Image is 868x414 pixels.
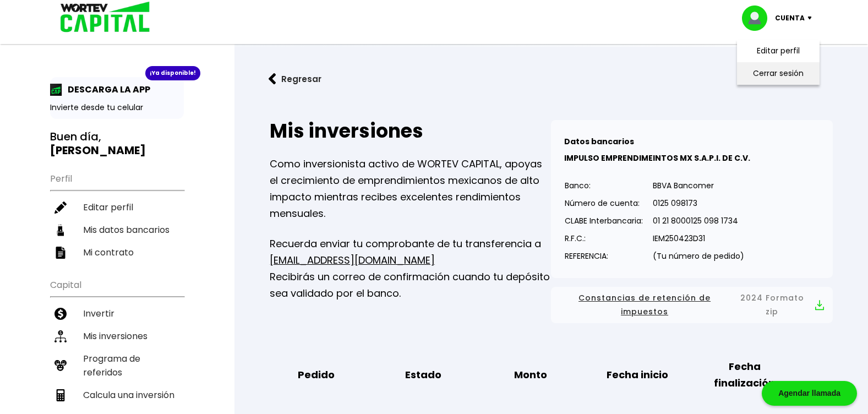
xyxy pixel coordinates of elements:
[50,84,62,96] img: app-icon
[145,66,200,80] div: ¡Ya disponible!
[775,10,805,26] p: Cuenta
[50,102,184,113] p: Invierte desde tu celular
[252,64,338,94] button: Regresar
[653,248,744,264] p: (Tu número de pedido)
[50,384,184,406] a: Calcula una inversión
[565,213,643,229] p: CLABE Interbancaria:
[560,291,729,319] span: Constancias de retención de impuestos
[565,230,643,247] p: R.F.C.:
[565,177,643,194] p: Banco:
[564,136,634,147] b: Datos bancarios
[270,236,552,302] p: Recuerda enviar tu comprobante de tu transferencia a Recibirás un correo de confirmación cuando t...
[565,195,643,211] p: Número de cuenta:
[734,62,822,85] li: Cerrar sesión
[757,45,800,57] a: Editar perfil
[50,166,184,264] ul: Perfil
[54,247,67,259] img: contrato-icon.f2db500c.svg
[653,195,744,211] p: 0125 098173
[298,367,335,383] b: Pedido
[742,6,775,31] img: profile-image
[653,177,744,194] p: BBVA Bancomer
[50,219,184,241] a: Mis datos bancarios
[50,325,184,347] a: Mis inversiones
[762,381,857,406] div: Agendar llamada
[270,253,435,267] a: [EMAIL_ADDRESS][DOMAIN_NAME]
[62,83,150,96] p: DESCARGA LA APP
[50,130,184,157] h3: Buen día,
[564,152,750,164] b: IMPULSO EMPRENDIMEINTOS MX S.A.P.I. DE C.V.
[54,201,67,214] img: editar-icon.952d3147.svg
[560,291,824,319] button: Constancias de retención de impuestos2024 Formato zip
[405,367,441,383] b: Estado
[54,224,67,236] img: datos-icon.10cf9172.svg
[565,248,643,264] p: REFERENCIA:
[653,213,744,229] p: 01 21 8000125 098 1734
[270,120,552,142] h2: Mis inversiones
[805,17,820,20] img: icon-down
[50,241,184,264] a: Mi contrato
[54,359,67,372] img: recomiendanos-icon.9b8e9327.svg
[50,347,184,384] a: Programa de referidos
[50,196,184,219] a: Editar perfil
[50,302,184,325] a: Invertir
[54,389,67,401] img: calculadora-icon.17d418c4.svg
[50,143,146,158] b: [PERSON_NAME]
[700,358,790,391] b: Fecha finalización
[269,73,276,85] img: flecha izquierda
[270,156,552,222] p: Como inversionista activo de WORTEV CAPITAL, apoyas el crecimiento de emprendimientos mexicanos d...
[653,230,744,247] p: IEM250423D31
[252,64,850,94] a: flecha izquierdaRegresar
[607,367,668,383] b: Fecha inicio
[54,330,67,342] img: inversiones-icon.6695dc30.svg
[514,367,547,383] b: Monto
[54,308,67,320] img: invertir-icon.b3b967d7.svg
